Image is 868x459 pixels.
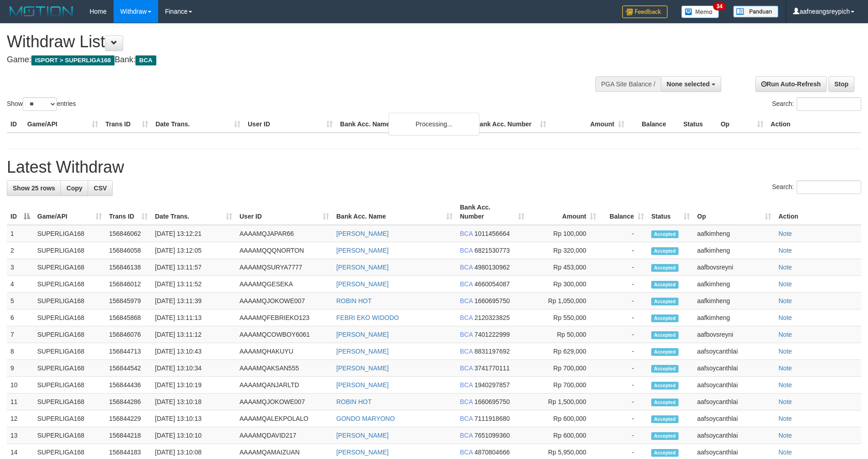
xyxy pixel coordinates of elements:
[651,382,678,389] span: Accepted
[772,180,861,194] label: Search:
[622,5,668,18] img: Feedback.jpg
[600,377,648,394] td: -
[651,314,678,322] span: Accepted
[775,199,861,225] th: Action
[693,410,775,427] td: aafsoycanthlai
[66,185,82,192] span: Copy
[550,116,628,133] th: Amount
[828,76,854,92] a: Stop
[460,331,473,338] span: BCA
[336,415,395,422] a: GONDO MARYONO
[693,326,775,343] td: aafbovsreyni
[528,259,600,276] td: Rp 453,000
[600,276,648,293] td: -
[7,427,34,444] td: 13
[34,394,105,410] td: SUPERLIGA168
[595,76,661,92] div: PGA Site Balance /
[528,242,600,259] td: Rp 320,000
[105,242,151,259] td: 156846058
[236,199,333,225] th: User ID: activate to sort column ascending
[528,410,600,427] td: Rp 600,000
[151,199,236,225] th: Date Trans.: activate to sort column ascending
[797,180,861,194] input: Search:
[778,398,792,405] a: Note
[628,116,680,133] th: Balance
[34,259,105,276] td: SUPERLIGA168
[528,309,600,326] td: Rp 550,000
[651,298,678,305] span: Accepted
[7,326,34,343] td: 7
[460,415,473,422] span: BCA
[105,293,151,309] td: 156845979
[336,449,389,456] a: [PERSON_NAME]
[336,230,389,237] a: [PERSON_NAME]
[105,377,151,394] td: 156844436
[474,247,510,254] span: Copy 6821530773 to clipboard
[7,343,34,360] td: 8
[105,394,151,410] td: 156844286
[474,348,510,355] span: Copy 8831197692 to clipboard
[34,377,105,394] td: SUPERLIGA168
[105,343,151,360] td: 156844713
[651,331,678,339] span: Accepted
[474,297,510,304] span: Copy 1660695750 to clipboard
[151,360,236,377] td: [DATE] 13:10:34
[7,33,569,51] h1: Withdraw List
[474,230,510,237] span: Copy 1011456664 to clipboard
[336,364,389,372] a: [PERSON_NAME]
[651,432,678,440] span: Accepted
[460,280,473,288] span: BCA
[105,259,151,276] td: 156846138
[236,377,333,394] td: AAAAMQANJARLTD
[528,377,600,394] td: Rp 700,000
[651,399,678,406] span: Accepted
[7,259,34,276] td: 3
[651,449,678,457] span: Accepted
[471,116,549,133] th: Bank Acc. Number
[474,398,510,405] span: Copy 1660695750 to clipboard
[102,116,152,133] th: Trans ID
[151,242,236,259] td: [DATE] 13:12:05
[651,415,678,423] span: Accepted
[778,381,792,389] a: Note
[528,427,600,444] td: Rp 600,000
[7,55,569,65] h4: Game: Bank:
[151,309,236,326] td: [DATE] 13:11:13
[151,259,236,276] td: [DATE] 13:11:57
[651,281,678,289] span: Accepted
[34,276,105,293] td: SUPERLIGA168
[34,199,105,225] th: Game/API: activate to sort column ascending
[693,225,775,242] td: aafkimheng
[600,293,648,309] td: -
[244,116,336,133] th: User ID
[778,331,792,338] a: Note
[681,5,719,18] img: Button%20Memo.svg
[7,180,61,196] a: Show 25 rows
[778,264,792,271] a: Note
[600,343,648,360] td: -
[778,348,792,355] a: Note
[336,381,389,389] a: [PERSON_NAME]
[7,199,34,225] th: ID: activate to sort column descending
[389,113,479,135] div: Processing...
[460,381,473,389] span: BCA
[651,247,678,255] span: Accepted
[236,309,333,326] td: AAAAMQFEBRIEKO123
[105,309,151,326] td: 156845868
[34,326,105,343] td: SUPERLIGA168
[693,427,775,444] td: aafsoycanthlai
[778,280,792,288] a: Note
[336,348,389,355] a: [PERSON_NAME]
[34,225,105,242] td: SUPERLIGA168
[7,309,34,326] td: 6
[151,225,236,242] td: [DATE] 13:12:21
[667,80,710,88] span: None selected
[693,242,775,259] td: aafkimheng
[528,394,600,410] td: Rp 1,500,000
[236,410,333,427] td: AAAAMQALEKPOLALO
[236,276,333,293] td: AAAAMQGESEKA
[7,225,34,242] td: 1
[772,97,861,111] label: Search:
[151,326,236,343] td: [DATE] 13:11:12
[651,230,678,238] span: Accepted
